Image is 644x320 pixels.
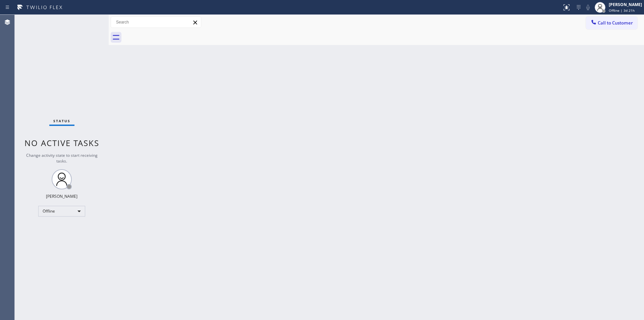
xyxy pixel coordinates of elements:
div: [PERSON_NAME] [46,193,77,199]
button: Mute [583,3,593,12]
span: Change activity state to start receiving tasks. [26,152,98,164]
div: Offline [38,206,85,217]
div: [PERSON_NAME] [609,2,642,7]
input: Search [111,17,201,28]
span: No active tasks [24,137,99,148]
button: Call to Customer [586,16,637,29]
span: Status [53,119,70,123]
span: Offline | 3d 21h [609,8,635,13]
span: Call to Customer [598,20,633,26]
